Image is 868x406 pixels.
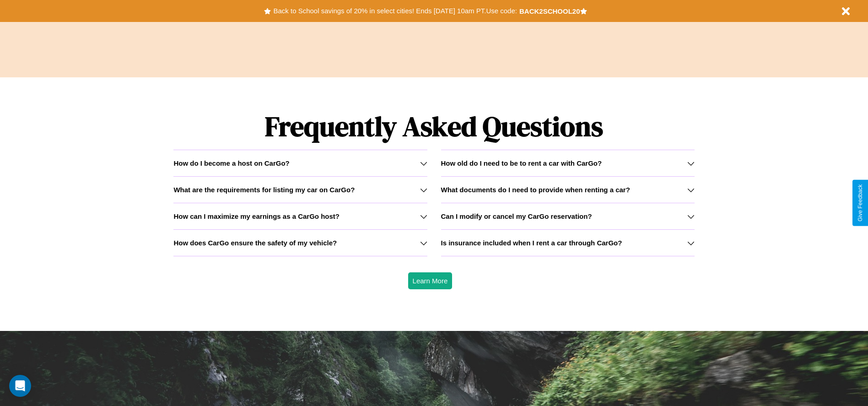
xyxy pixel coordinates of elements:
[9,375,31,397] div: Open Intercom Messenger
[441,159,602,167] h3: How old do I need to be to rent a car with CarGo?
[519,7,580,15] b: BACK2SCHOOL20
[857,184,863,222] div: Give Feedback
[173,212,340,220] h3: How can I maximize my earnings as a CarGo host?
[173,239,337,247] h3: How does CarGo ensure the safety of my vehicle?
[173,103,694,150] h1: Frequently Asked Questions
[173,159,289,167] h3: How do I become a host on CarGo?
[441,239,622,247] h3: Is insurance included when I rent a car through CarGo?
[173,186,355,194] h3: What are the requirements for listing my car on CarGo?
[271,5,519,17] button: Back to School savings of 20% in select cities! Ends [DATE] 10am PT.Use code:
[441,186,630,194] h3: What documents do I need to provide when renting a car?
[441,212,592,220] h3: Can I modify or cancel my CarGo reservation?
[408,272,453,289] button: Learn More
